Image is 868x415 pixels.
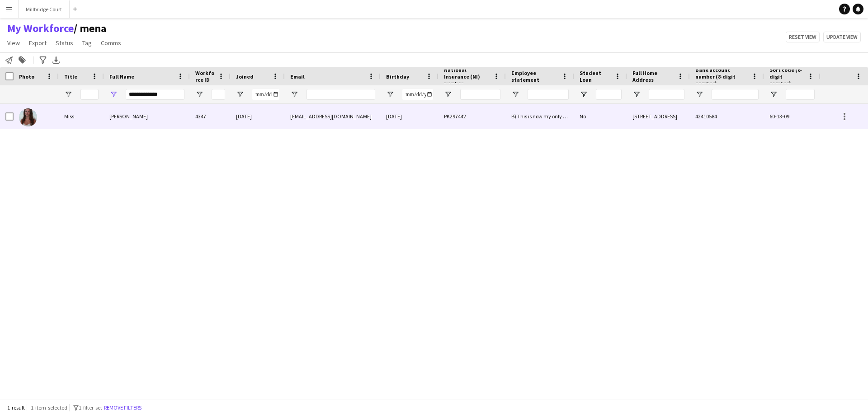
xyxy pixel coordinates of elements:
[56,39,73,47] span: Status
[444,113,466,120] span: PK297442
[109,90,118,98] button: Open Filter Menu
[236,90,244,98] button: Open Filter Menu
[51,55,61,65] app-action-btn: Export XLSX
[74,22,106,35] span: mena
[386,90,394,98] button: Open Filter Menu
[632,70,674,83] span: Full Home Address
[190,104,231,129] div: 4347
[25,37,50,49] a: Export
[596,89,622,100] input: Student Loan Filter Input
[38,55,48,65] app-action-btn: Advanced filters
[695,66,748,87] span: Bank account number (8-digit number)
[59,104,104,129] div: Miss
[102,403,143,413] button: Remove filters
[511,90,519,98] button: Open Filter Menu
[31,404,67,411] span: 1 item selected
[712,89,759,100] input: Bank account number (8-digit number) Filter Input
[82,39,92,47] span: Tag
[290,73,305,80] span: Email
[769,90,778,98] button: Open Filter Menu
[64,73,77,80] span: Title
[786,89,815,100] input: Sort code (6-digit number) Filter Input
[4,55,14,65] app-action-btn: Notify workforce
[19,0,70,18] button: Millbridge Court
[52,37,77,49] a: Status
[285,104,381,129] div: [EMAIL_ADDRESS][DOMAIN_NAME]
[195,90,203,98] button: Open Filter Menu
[632,113,677,120] span: [STREET_ADDRESS]
[7,22,74,35] a: My Workforce
[786,32,820,42] button: Reset view
[290,90,298,98] button: Open Filter Menu
[444,90,452,98] button: Open Filter Menu
[109,73,134,80] span: Full Name
[695,90,703,98] button: Open Filter Menu
[580,113,586,120] span: No
[511,70,558,83] span: Employee statement
[386,73,409,80] span: Birthday
[195,70,214,83] span: Workforce ID
[101,39,121,47] span: Comms
[381,104,439,129] div: [DATE]
[19,73,34,80] span: Photo
[580,70,611,83] span: Student Loan
[823,32,861,42] button: Update view
[307,89,375,100] input: Email Filter Input
[64,90,72,98] button: Open Filter Menu
[460,89,500,100] input: National Insurance (NI) number Filter Input
[17,55,28,65] app-action-btn: Add to tag
[80,89,99,100] input: Title Filter Input
[236,73,254,80] span: Joined
[402,89,433,100] input: Birthday Filter Input
[632,90,641,98] button: Open Filter Menu
[649,89,684,100] input: Full Home Address Filter Input
[252,89,279,100] input: Joined Filter Input
[19,108,37,126] img: Beatrice Norris
[769,113,789,120] span: 60-13-09
[97,37,125,49] a: Comms
[79,37,95,49] a: Tag
[4,37,24,49] a: View
[7,39,20,47] span: View
[126,89,184,100] input: Full Name Filter Input
[231,104,285,129] div: [DATE]
[580,90,588,98] button: Open Filter Menu
[444,66,490,87] span: National Insurance (NI) number
[109,113,148,120] span: [PERSON_NAME]
[769,66,804,87] span: Sort code (6-digit number)
[79,404,102,411] span: 1 filter set
[695,113,717,120] span: 42410584
[212,89,225,100] input: Workforce ID Filter Input
[528,89,569,100] input: Employee statement Filter Input
[29,39,47,47] span: Export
